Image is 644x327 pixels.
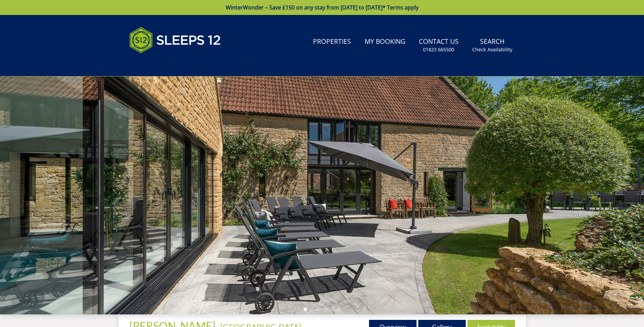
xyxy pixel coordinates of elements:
[470,34,515,56] a: SearchCheck Availability
[472,46,512,53] small: Check Availability
[362,34,408,50] a: My Booking
[129,23,221,57] img: Sleeps 12
[126,61,197,67] iframe: Customer reviews powered by Trustpilot
[416,34,461,56] a: Contact Us01823 665500
[310,34,354,50] a: Properties
[423,46,454,53] small: 01823 665500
